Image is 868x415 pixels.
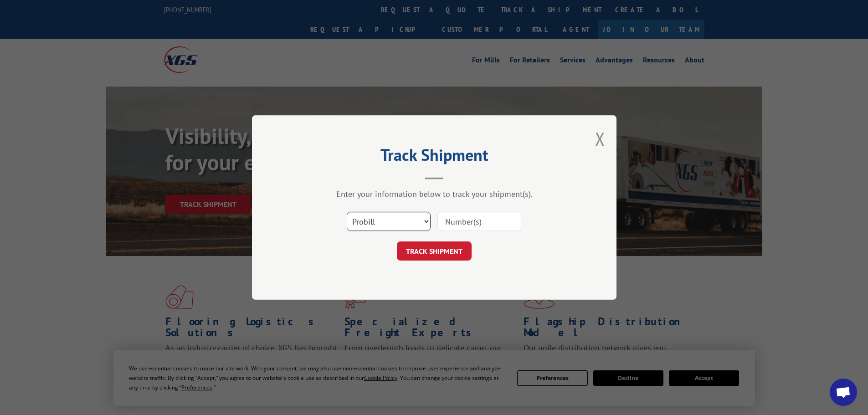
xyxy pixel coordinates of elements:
[830,379,857,406] div: Open chat
[437,212,521,231] input: Number(s)
[397,241,472,261] button: TRACK SHIPMENT
[298,149,571,166] h2: Track Shipment
[595,127,605,151] button: Close modal
[298,189,571,199] div: Enter your information below to track your shipment(s).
